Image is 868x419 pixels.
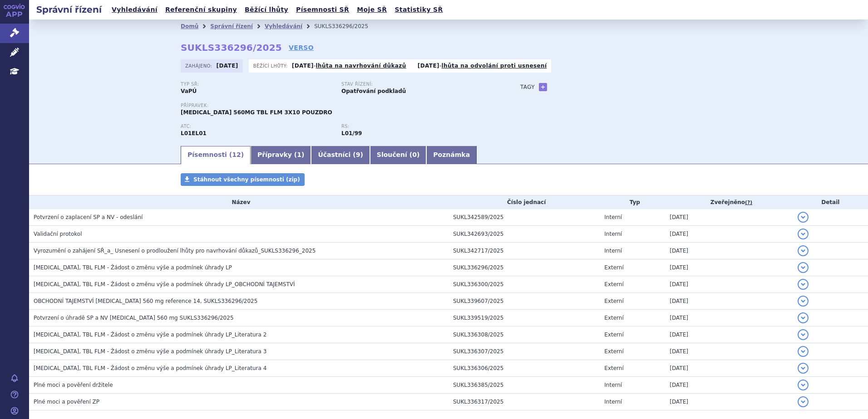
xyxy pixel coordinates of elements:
[418,62,547,69] p: -
[604,331,623,338] span: Externí
[341,88,406,94] strong: Opatřování podkladů
[163,4,240,16] a: Referenční skupiny
[665,394,793,410] td: [DATE]
[181,88,197,94] strong: VaPÚ
[449,243,600,259] td: SUKL342717/2025
[520,82,535,93] h3: Tagy
[449,343,600,360] td: SUKL336307/2025
[665,259,793,276] td: [DATE]
[181,23,198,29] a: Domů
[181,42,282,53] strong: SUKLS336296/2025
[793,195,868,209] th: Detail
[604,399,622,405] span: Interní
[604,298,623,304] span: Externí
[314,19,380,33] li: SUKLS336296/2025
[798,229,809,239] button: detail
[798,245,809,256] button: detail
[242,4,291,16] a: Běžící lhůty
[665,195,793,209] th: Zveřejněno
[253,62,290,69] span: Běžící lhůty:
[34,248,316,254] span: Vyrozumění o zahájení SŘ_a_ Usnesení o prodloužení lhůty pro navrhování důkazů_SUKLS336296_2025
[181,109,332,116] span: [MEDICAL_DATA] 560MG TBL FLM 3X10 POUZDRO
[34,315,234,321] span: Potvrzení o úhradě SP a NV Imbruvica 560 mg SUKLS336296/2025
[181,82,332,87] p: Typ SŘ:
[185,62,214,69] span: Zahájeno:
[449,377,600,394] td: SUKL336385/2025
[449,276,600,293] td: SUKL336300/2025
[665,310,793,326] td: [DATE]
[665,209,793,226] td: [DATE]
[665,377,793,394] td: [DATE]
[217,63,238,69] strong: [DATE]
[798,380,809,390] button: detail
[665,360,793,377] td: [DATE]
[311,146,370,164] a: Účastníci (9)
[665,293,793,310] td: [DATE]
[341,130,362,136] strong: ibrutinib
[181,130,207,136] strong: IBRUTINIB
[251,146,311,164] a: Přípravky (1)
[665,226,793,243] td: [DATE]
[426,146,477,164] a: Poznámka
[181,146,251,164] a: Písemnosti (12)
[34,231,82,237] span: Validační protokol
[798,262,809,273] button: detail
[798,346,809,357] button: detail
[798,396,809,407] button: detail
[109,4,160,16] a: Vyhledávání
[604,365,623,371] span: Externí
[449,394,600,410] td: SUKL336317/2025
[449,293,600,310] td: SUKL339607/2025
[34,331,266,338] span: IMBRUVICA, TBL FLM - Žádost o změnu výše a podmínek úhrady LP_Literatura 2
[604,315,623,321] span: Externí
[232,151,241,158] span: 12
[665,276,793,293] td: [DATE]
[29,3,109,16] h2: Správní řízení
[665,243,793,259] td: [DATE]
[293,4,352,16] a: Písemnosti SŘ
[600,195,665,209] th: Typ
[29,195,449,209] th: Název
[798,363,809,374] button: detail
[449,209,600,226] td: SUKL342589/2025
[449,360,600,377] td: SUKL336306/2025
[449,326,600,343] td: SUKL336308/2025
[798,279,809,290] button: detail
[356,151,360,158] span: 9
[798,329,809,340] button: detail
[316,63,406,69] a: lhůta na navrhování důkazů
[341,82,493,87] p: Stav řízení:
[265,23,302,29] a: Vyhledávání
[665,343,793,360] td: [DATE]
[745,200,752,206] abbr: (?)
[34,214,143,220] span: Potvrzení o zaplacení SP a NV - odeslání
[34,399,99,405] span: Plné moci a pověření ZP
[34,264,232,271] span: IMBRUVICA, TBL FLM - Žádost o změnu výše a podmínek úhrady LP
[181,173,305,186] a: Stáhnout všechny písemnosti (zip)
[604,264,623,271] span: Externí
[449,259,600,276] td: SUKL336296/2025
[292,63,314,69] strong: [DATE]
[34,348,266,355] span: IMBRUVICA, TBL FLM - Žádost o změnu výše a podmínek úhrady LP_Literatura 3
[798,312,809,323] button: detail
[604,231,622,237] span: Interní
[442,63,547,69] a: lhůta na odvolání proti usnesení
[798,212,809,223] button: detail
[370,146,426,164] a: Sloučení (0)
[354,4,390,16] a: Moje SŘ
[449,310,600,326] td: SUKL339519/2025
[193,176,300,183] span: Stáhnout všechny písemnosti (zip)
[34,382,113,388] span: Plné moci a pověření držitele
[539,83,547,91] a: +
[449,195,600,209] th: Číslo jednací
[418,63,439,69] strong: [DATE]
[210,23,253,29] a: Správní řízení
[181,124,332,129] p: ATC:
[412,151,417,158] span: 0
[604,382,622,388] span: Interní
[34,281,295,287] span: IMBRUVICA, TBL FLM - Žádost o změnu výše a podmínek úhrady LP_OBCHODNÍ TAJEMSTVÍ
[341,124,493,129] p: RS:
[604,281,623,287] span: Externí
[297,151,301,158] span: 1
[392,4,445,16] a: Statistiky SŘ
